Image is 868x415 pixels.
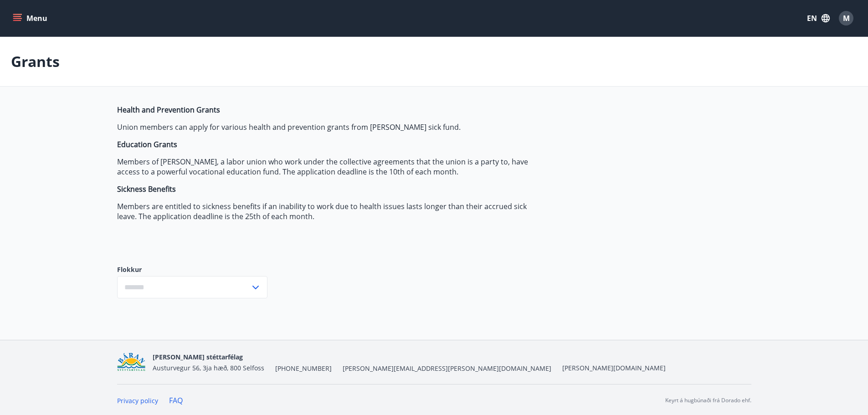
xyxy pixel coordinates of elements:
[835,7,857,29] button: M
[153,364,264,372] span: Austurvegur 56, 3ja hæð, 800 Selfoss
[117,396,158,405] a: Privacy policy
[343,364,551,373] span: [PERSON_NAME][EMAIL_ADDRESS][PERSON_NAME][DOMAIN_NAME]
[117,201,547,221] p: Members are entitled to sickness benefits if an inability to work due to health issues lasts long...
[11,10,51,26] button: menu
[275,364,332,373] span: [PHONE_NUMBER]
[117,139,177,149] strong: Education Grants
[117,353,146,372] img: Bz2lGXKH3FXEIQKvoQ8VL0Fr0uCiWgfgA3I6fSs8.png
[153,353,243,361] span: [PERSON_NAME] stéttarfélag
[117,122,547,132] p: Union members can apply for various health and prevention grants from [PERSON_NAME] sick fund.
[803,10,833,26] button: EN
[117,184,176,194] strong: Sickness Benefits
[169,395,183,405] a: FAQ
[117,105,220,115] strong: Health and Prevention Grants
[117,265,267,274] label: Flokkur
[117,157,547,177] p: Members of [PERSON_NAME], a labor union who work under the collective agreements that the union i...
[665,396,751,405] p: Keyrt á hugbúnaði frá Dorado ehf.
[11,51,60,72] p: Grants
[843,13,850,23] span: M
[562,364,666,372] a: [PERSON_NAME][DOMAIN_NAME]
